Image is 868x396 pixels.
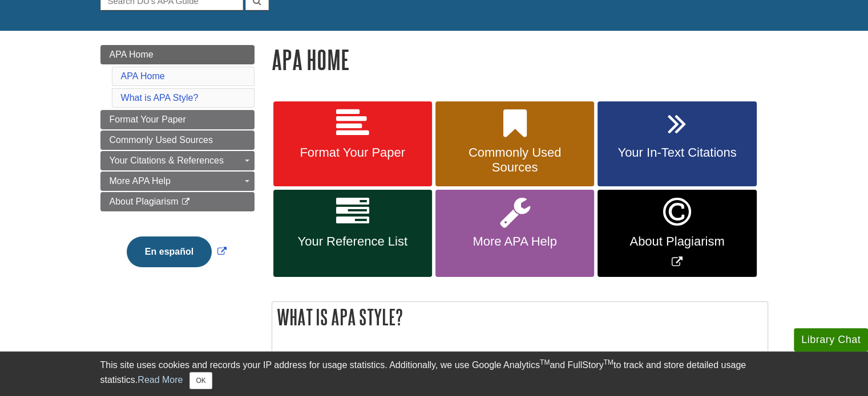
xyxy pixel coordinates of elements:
i: This link opens in a new window [181,198,191,206]
div: Guide Page Menu [100,45,255,287]
a: Your In-Text Citations [597,101,756,187]
a: Link opens in new window [124,247,229,256]
a: More APA Help [435,190,594,277]
span: More APA Help [444,234,586,249]
a: Read More [138,375,183,385]
div: This site uses cookies and records your IP address for usage statistics. Additionally, we use Goo... [100,358,768,389]
a: What is APA Style? [121,93,199,103]
a: About Plagiarism [100,192,255,211]
button: Library Chat [794,328,868,352]
a: Format Your Paper [100,110,255,129]
h2: What is APA Style? [272,302,768,332]
a: Link opens in new window [597,190,756,277]
span: Format Your Paper [110,115,186,124]
a: Your Citations & References [100,151,255,170]
a: Your Reference List [273,190,432,277]
span: About Plagiarism [110,197,179,206]
sup: TM [540,358,550,366]
span: Format Your Paper [282,145,423,160]
span: Commonly Used Sources [444,145,586,175]
span: Commonly Used Sources [110,135,213,145]
span: More APA Help [110,176,171,186]
button: Close [189,372,212,389]
span: Your Reference List [282,234,423,249]
h1: APA Home [272,45,768,74]
a: APA Home [121,71,165,81]
span: APA Home [110,50,154,59]
a: APA Home [100,45,255,64]
span: About Plagiarism [606,234,748,249]
a: Commonly Used Sources [100,130,255,150]
button: En español [127,236,212,267]
a: Format Your Paper [273,101,432,187]
span: Your In-Text Citations [606,145,748,160]
span: Your Citations & References [110,156,224,165]
a: Commonly Used Sources [435,101,594,187]
sup: TM [604,358,613,366]
a: More APA Help [100,172,255,191]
